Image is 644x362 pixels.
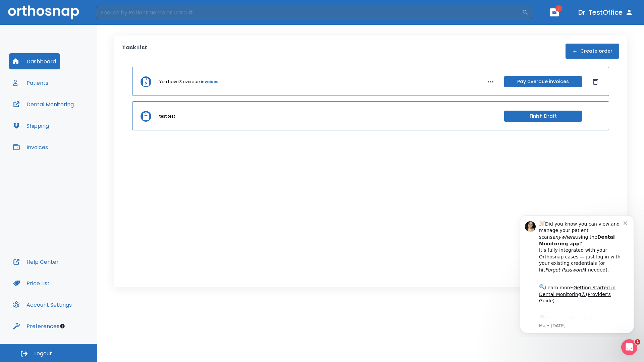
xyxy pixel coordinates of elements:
[29,105,114,139] div: Download the app: | ​ Let us know if you need help getting started!
[635,339,640,345] span: 1
[566,44,619,59] button: Create order
[8,5,79,19] img: Orthosnap
[114,10,119,16] button: Dismiss notification
[9,254,63,270] button: Help Center
[621,339,637,355] iframe: Intercom live chat
[201,79,218,85] a: invoices
[9,318,63,334] button: Preferences
[59,323,65,329] div: Tooltip anchor
[29,114,114,120] p: Message from Ma, sent 7w ago
[555,5,562,12] span: 1
[34,350,52,357] span: Logout
[510,209,644,337] iframe: Intercom notifications message
[9,53,60,69] button: Dashboard
[159,113,175,119] p: test test
[9,75,52,91] button: Patients
[159,79,200,85] p: You have 3 overdue
[96,6,522,19] input: Search by Patient Name or Case #
[590,76,601,87] button: Dismiss
[9,96,78,112] button: Dental Monitoring
[122,44,147,59] p: Task List
[576,6,636,18] button: Dr. TestOffice
[9,118,53,134] button: Shipping
[9,275,54,291] button: Price List
[504,76,582,87] button: Pay overdue invoices
[504,111,582,122] button: Finish Draft
[9,297,76,313] button: Account Settings
[29,107,89,119] a: App Store
[9,139,52,155] button: Invoices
